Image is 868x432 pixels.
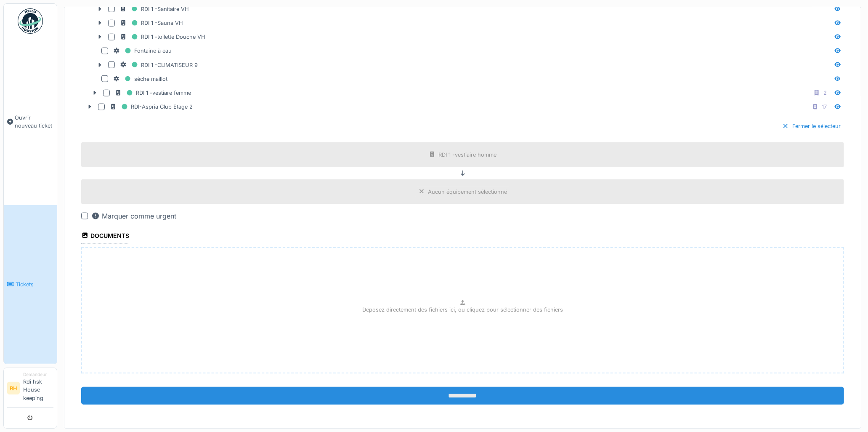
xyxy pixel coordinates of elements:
div: Demandeur [23,371,53,378]
div: RDI 1 -Sanitaire VH [120,4,189,14]
span: Ouvrir nouveau ticket [15,114,53,130]
li: Rdi hsk House keeping [23,371,53,405]
span: Tickets [16,280,53,288]
p: Déposez directement des fichiers ici, ou cliquez pour sélectionner des fichiers [362,306,563,314]
div: Aucun équipement sélectionné [428,188,507,196]
div: Marquer comme urgent [91,211,176,221]
a: Ouvrir nouveau ticket [4,38,57,205]
div: RDI 1 -CLIMATISEUR 9 [120,60,198,70]
div: 17 [822,103,827,111]
div: Fermer le sélecteur [779,120,844,132]
div: RDI 1 -Sauna VH [120,18,183,28]
div: Documents [81,229,129,244]
li: RH [7,382,20,395]
a: RH DemandeurRdi hsk House keeping [7,371,53,408]
div: 2 [823,89,827,97]
div: RDI 1 -vestiare femme [115,88,191,98]
div: RDI-Aspria Club Etage 2 [110,101,193,112]
img: Badge_color-CXgf-gQk.svg [18,8,43,34]
div: RDI 1 -vestiaire homme [439,151,497,159]
div: Fontaine à eau [113,45,172,56]
div: RDI 1 -toilette Douche VH [120,32,205,42]
div: sèche maillot [113,74,167,84]
a: Tickets [4,205,57,364]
